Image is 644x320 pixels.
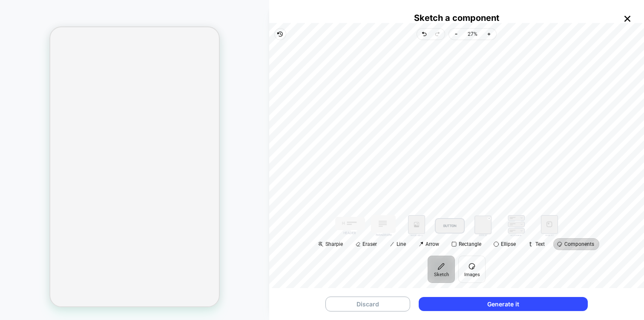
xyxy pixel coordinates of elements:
[463,28,483,40] button: 27%
[414,238,444,250] label: Arrow
[468,215,498,236] button: overlay
[490,238,521,250] label: Ellipse
[368,215,398,236] button: paragraph
[362,242,377,247] span: Eraser
[325,297,410,311] button: Discard
[468,29,477,39] span: 27%
[553,238,599,250] label: Components
[425,242,439,247] span: Arrow
[428,256,455,283] button: Sketch
[314,238,348,250] label: Sharpie
[535,215,564,236] button: product
[269,13,644,23] h1: Sketch a component
[524,238,550,250] label: Text
[459,242,481,247] span: Rectangle
[419,297,588,311] button: Generate it
[564,242,594,247] span: Components
[435,215,465,236] button: button
[458,256,486,283] button: Images
[397,242,406,247] span: Line
[501,242,516,247] span: Ellipse
[448,238,486,250] label: Rectangle
[501,215,531,236] button: accordion
[385,238,411,250] label: Line
[402,215,431,236] button: image
[335,215,365,236] button: header
[325,242,343,247] span: Sharpie
[351,238,382,250] label: Eraser
[535,242,545,247] span: Text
